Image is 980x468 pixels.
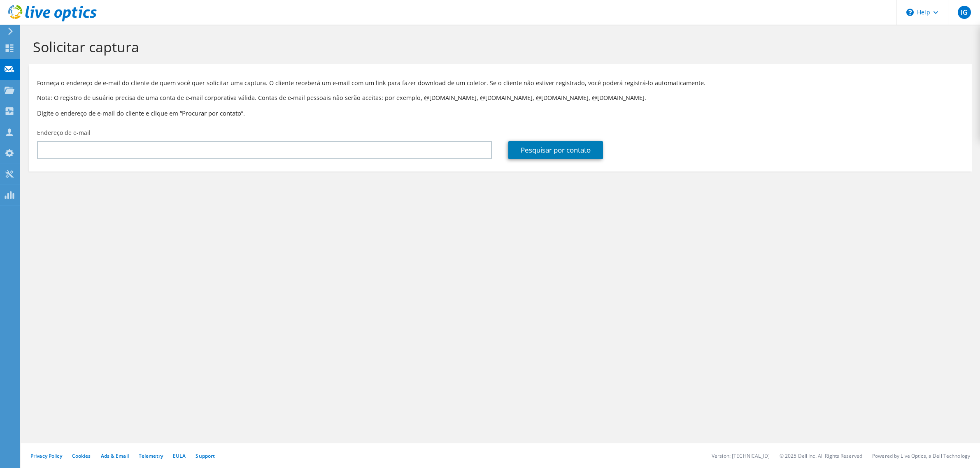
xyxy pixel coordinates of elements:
[37,79,964,88] p: Forneça o endereço de e-mail do cliente de quem você quer solicitar uma captura. O cliente recebe...
[37,93,964,102] p: Nota: O registro de usuário precisa de uma conta de e-mail corporativa válida. Contas de e-mail p...
[173,452,186,459] a: EULA
[37,129,91,137] label: Endereço de e-mail
[139,452,163,459] a: Telemetry
[196,452,215,459] a: Support
[101,452,129,459] a: Ads & Email
[30,452,62,459] a: Privacy Policy
[72,452,91,459] a: Cookies
[508,141,603,159] a: Pesquisar por contato
[780,452,862,459] li: © 2025 Dell Inc. All Rights Reserved
[872,452,970,459] li: Powered by Live Optics, a Dell Technology
[33,38,964,56] h1: Solicitar captura
[958,6,971,19] span: IG
[906,9,914,16] svg: \n
[712,452,770,459] li: Version: [TECHNICAL_ID]
[37,109,964,118] h3: Digite o endereço de e-mail do cliente e clique em “Procurar por contato”.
